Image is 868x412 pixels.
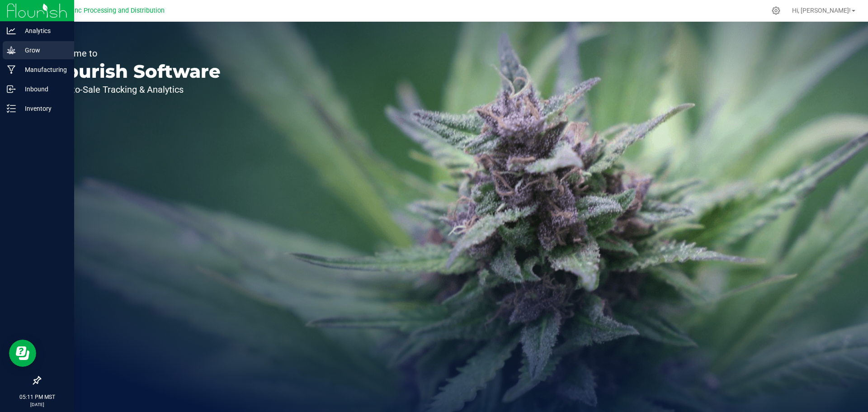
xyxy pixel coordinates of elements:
p: Inventory [16,103,70,114]
inline-svg: Inbound [7,85,16,94]
p: Inbound [16,84,70,95]
iframe: Resource center [9,340,36,367]
p: Flourish Software [49,62,221,81]
span: Globe Farmacy Inc Processing and Distribution [26,7,165,14]
p: Welcome to [49,49,221,58]
p: Grow [16,45,70,56]
p: Seed-to-Sale Tracking & Analytics [49,85,221,94]
div: Manage settings [770,6,782,15]
inline-svg: Inventory [7,104,16,113]
inline-svg: Analytics [7,26,16,35]
span: Hi, [PERSON_NAME]! [792,7,851,14]
p: Analytics [16,25,70,36]
p: Manufacturing [16,64,70,75]
p: 05:11 PM MST [4,393,70,401]
inline-svg: Grow [7,46,16,55]
p: [DATE] [4,401,70,408]
inline-svg: Manufacturing [7,65,16,74]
